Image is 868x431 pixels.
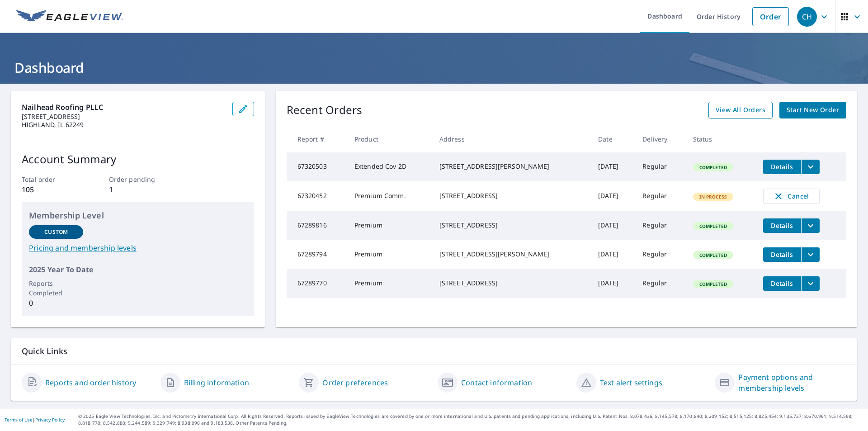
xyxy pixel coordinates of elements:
h1: Dashboard [11,58,857,77]
a: Start New Order [779,102,846,118]
td: [DATE] [591,269,635,298]
a: Order preferences [322,377,388,388]
td: 67289770 [287,269,347,298]
td: [DATE] [591,181,635,211]
button: filesDropdownBtn-67320503 [801,160,820,174]
td: Regular [635,240,685,269]
button: filesDropdownBtn-67289816 [801,218,820,233]
span: Details [769,162,796,171]
p: 105 [22,184,80,195]
td: Regular [635,269,685,298]
td: 67320452 [287,181,347,211]
button: filesDropdownBtn-67289770 [801,276,820,291]
td: [DATE] [591,240,635,269]
span: View All Orders [716,104,765,116]
div: [STREET_ADDRESS] [439,221,584,230]
td: 67289794 [287,240,347,269]
a: Contact information [461,377,532,388]
span: Start New Order [787,104,839,116]
p: Nailhead Roofing PLLC [22,102,225,113]
td: Regular [635,181,685,211]
a: Billing information [184,377,249,388]
a: Payment options and membership levels [738,372,846,393]
p: Account Summary [22,151,254,167]
td: Regular [635,152,685,181]
img: EV Logo [16,10,123,24]
a: Privacy Policy [35,417,65,423]
span: Cancel [773,191,810,202]
span: Completed [694,164,732,171]
p: 0 [29,298,83,308]
a: Pricing and membership levels [29,242,247,253]
a: Order [752,7,789,26]
td: Premium [347,269,432,298]
td: Regular [635,211,685,240]
div: [STREET_ADDRESS] [439,191,584,200]
a: Reports and order history [45,377,136,388]
th: Report # [287,126,347,152]
td: Extended Cov 2D [347,152,432,181]
td: Premium Comm. [347,181,432,211]
td: 67320503 [287,152,347,181]
p: 2025 Year To Date [29,264,247,275]
a: View All Orders [708,102,773,118]
p: Total order [22,175,80,184]
p: Custom [44,228,68,236]
p: | [5,417,65,422]
button: Cancel [763,189,820,204]
div: [STREET_ADDRESS][PERSON_NAME] [439,250,584,259]
p: HIGHLAND, IL 62249 [22,121,225,129]
p: Recent Orders [287,102,363,118]
button: detailsBtn-67289816 [763,218,801,233]
p: Quick Links [22,346,846,357]
th: Date [591,126,635,152]
td: [DATE] [591,211,635,240]
p: Membership Level [29,209,247,222]
p: Order pending [109,175,167,184]
span: Completed [694,252,732,258]
button: detailsBtn-67289770 [763,276,801,291]
th: Address [432,126,591,152]
td: Premium [347,240,432,269]
td: 67289816 [287,211,347,240]
button: detailsBtn-67320503 [763,160,801,174]
span: In Process [694,194,733,200]
span: Details [769,250,796,259]
td: [DATE] [591,152,635,181]
a: Terms of Use [5,417,33,423]
div: [STREET_ADDRESS][PERSON_NAME] [439,162,584,171]
span: Completed [694,281,732,287]
span: Completed [694,223,732,229]
p: Reports Completed [29,279,83,298]
div: [STREET_ADDRESS] [439,279,584,288]
td: Premium [347,211,432,240]
p: [STREET_ADDRESS] [22,113,225,121]
div: CH [797,7,817,27]
button: filesDropdownBtn-67289794 [801,247,820,262]
p: © 2025 Eagle View Technologies, Inc. and Pictometry International Corp. All Rights Reserved. Repo... [78,413,863,426]
button: detailsBtn-67289794 [763,247,801,262]
span: Details [769,279,796,288]
th: Product [347,126,432,152]
a: Text alert settings [600,377,662,388]
th: Status [686,126,756,152]
span: Details [769,221,796,230]
th: Delivery [635,126,685,152]
p: 1 [109,184,167,195]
